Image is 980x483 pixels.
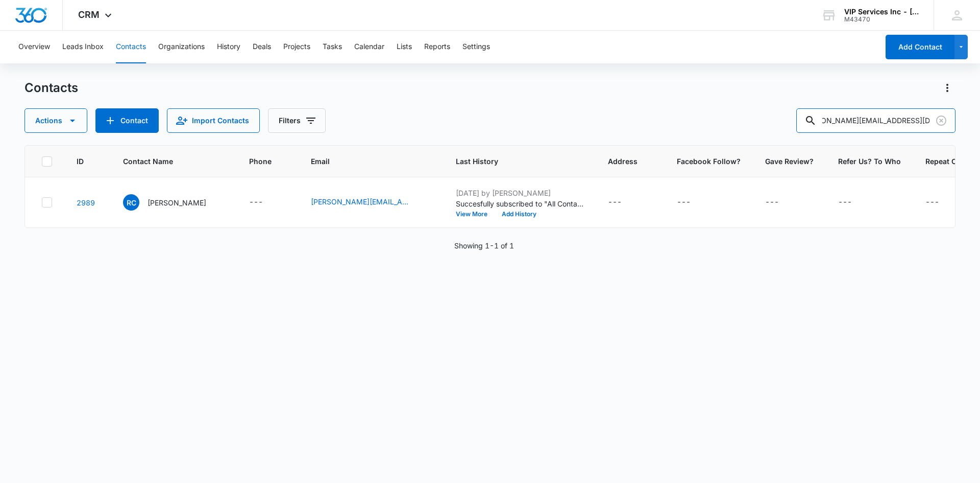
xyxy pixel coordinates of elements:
[495,211,544,217] button: Add History
[311,196,413,207] a: [PERSON_NAME][EMAIL_ADDRESS][DOMAIN_NAME]
[925,156,976,167] span: Repeat Client?
[933,112,949,129] button: Clear
[424,31,450,63] button: Reports
[123,194,225,211] div: Contact Name - Rebecca Campbell - Select to Edit Field
[844,8,919,16] div: account name
[354,31,384,63] button: Calendar
[608,156,638,167] span: Address
[765,196,797,209] div: Gave Review? - - Select to Edit Field
[123,194,139,211] span: RC
[77,156,84,167] span: ID
[249,196,281,209] div: Phone - - Select to Edit Field
[796,108,955,133] input: Search Contacts
[311,196,431,209] div: Email - rebecca.campbell48.rc@gmail.com - Select to Edit Field
[838,156,901,167] span: Refer Us? To Who
[311,156,416,167] span: Email
[323,31,342,63] button: Tasks
[456,156,569,167] span: Last History
[925,196,939,209] div: ---
[283,31,310,63] button: Projects
[462,31,490,63] button: Settings
[925,196,958,209] div: Repeat Client? - - Select to Edit Field
[886,35,954,59] button: Add Contact
[167,108,260,133] button: Import Contacts
[456,188,583,198] p: [DATE] by [PERSON_NAME]
[454,240,514,251] p: Showing 1-1 of 1
[844,16,919,23] div: account id
[18,31,50,63] button: Overview
[608,196,640,209] div: Address - - Select to Edit Field
[249,156,272,167] span: Phone
[268,108,326,133] button: Filters
[217,31,240,63] button: History
[677,196,709,209] div: Facebook Follow? - - Select to Edit Field
[765,196,779,209] div: ---
[148,197,206,208] p: [PERSON_NAME]
[123,156,210,167] span: Contact Name
[397,31,412,63] button: Lists
[158,31,205,63] button: Organizations
[24,80,78,96] h1: Contacts
[62,31,104,63] button: Leads Inbox
[939,80,955,96] button: Actions
[24,108,87,133] button: Actions
[456,211,495,217] button: View More
[677,196,691,209] div: ---
[78,9,100,20] span: CRM
[77,198,95,207] a: Navigate to contact details page for Rebecca Campbell
[838,196,852,209] div: ---
[95,108,159,133] button: Add Contact
[677,156,741,167] span: Facebook Follow?
[765,156,814,167] span: Gave Review?
[456,198,583,209] p: Succesfully subscribed to "All Contacts".
[249,196,263,209] div: ---
[838,196,870,209] div: Refer Us? To Who - - Select to Edit Field
[608,196,622,209] div: ---
[253,31,271,63] button: Deals
[116,31,146,63] button: Contacts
